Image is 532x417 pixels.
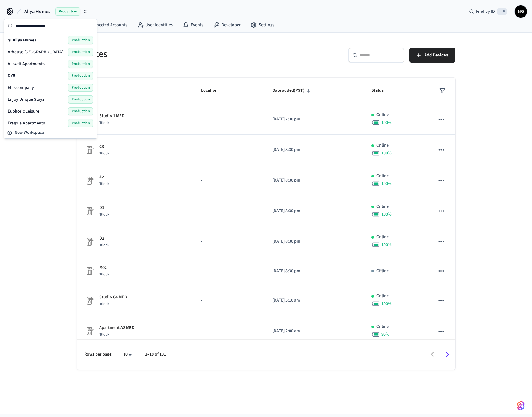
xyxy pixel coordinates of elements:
[84,351,113,358] p: Rows per page:
[517,401,525,411] img: SeamLogoGradient.69752ec5.svg
[99,120,109,125] span: Ttlock
[84,296,94,306] img: Placeholder Lock Image
[272,268,356,274] p: [DATE] 8:30 pm
[201,86,226,95] span: Location
[68,72,93,80] span: Production
[515,5,527,18] button: MG
[77,48,262,61] h5: Devices
[201,238,257,245] p: -
[8,120,45,126] span: Fragola Apartments
[201,147,257,153] p: -
[515,6,526,17] span: MG
[381,211,392,217] span: 100 %
[8,49,63,55] span: Arhouse [GEOGRAPHIC_DATA]
[77,78,455,408] table: sticky table
[272,208,356,214] p: [DATE] 8:30 pm
[99,181,109,187] span: Ttlock
[99,235,109,242] p: D2
[272,86,313,95] span: Date added(PST)
[376,173,389,179] p: Online
[84,326,94,336] img: Placeholder Lock Image
[84,176,94,186] img: Placeholder Lock Image
[99,272,109,277] span: Ttlock
[8,85,34,91] span: Eli's company
[99,143,109,150] p: C3
[8,108,39,114] span: Euphoric Leisure
[376,268,389,274] p: Offline
[5,128,96,138] button: New Workspace
[99,212,109,217] span: Ttlock
[120,350,135,359] div: 10
[272,116,356,123] p: [DATE] 7:30 pm
[8,73,15,79] span: DVR
[201,328,257,334] p: -
[84,237,94,247] img: Placeholder Lock Image
[201,208,257,214] p: -
[68,107,93,115] span: Production
[99,242,109,248] span: Ttlock
[68,36,93,44] span: Production
[99,325,134,331] p: Apartment A2 MED
[99,151,109,156] span: Ttlock
[272,147,356,153] p: [DATE] 8:30 pm
[376,112,389,118] p: Online
[440,347,454,362] button: Go to next page
[376,234,389,240] p: Online
[208,19,246,31] a: Developer
[84,266,94,276] img: Placeholder Lock Image
[68,48,93,56] span: Production
[497,8,507,15] span: ⌘ K
[376,293,389,299] p: Online
[99,205,109,211] p: D1
[145,351,166,358] p: 1–10 of 101
[178,19,208,31] a: Events
[68,119,93,127] span: Production
[99,113,125,119] p: Studio 1 MED
[84,206,94,216] img: Placeholder Lock Image
[24,8,50,15] span: Aliya Homes
[99,174,109,181] p: A2
[201,116,257,123] p: -
[8,61,45,67] span: Auszeit Apartments
[376,323,389,330] p: Online
[15,129,44,136] span: New Workspace
[381,331,389,337] span: 95 %
[201,177,257,184] p: -
[381,119,392,126] span: 100 %
[246,19,279,31] a: Settings
[272,238,356,245] p: [DATE] 8:30 pm
[409,48,455,63] button: Add Devices
[99,294,127,301] p: Studio C4 MED
[381,242,392,248] span: 100 %
[376,203,389,210] p: Online
[476,8,495,15] span: Find by ID
[68,60,93,68] span: Production
[99,301,109,307] span: Ttlock
[201,268,257,274] p: -
[424,51,448,59] span: Add Devices
[68,84,93,92] span: Production
[381,150,392,156] span: 100 %
[272,297,356,304] p: [DATE] 5:10 am
[99,332,109,337] span: Ttlock
[8,96,44,103] span: Enjoy Unique Stays
[76,19,132,31] a: Connected Accounts
[55,7,80,16] span: Production
[132,19,178,31] a: User Identities
[84,145,94,155] img: Placeholder Lock Image
[381,301,392,307] span: 100 %
[13,37,36,43] span: Aliya Homes
[464,6,512,17] div: Find by ID⌘ K
[272,177,356,184] p: [DATE] 8:30 pm
[99,264,109,271] p: M02
[381,181,392,187] span: 100 %
[371,86,392,95] span: Status
[68,95,93,104] span: Production
[4,33,97,127] div: Suggestions
[272,328,356,334] p: [DATE] 2:00 am
[376,142,389,149] p: Online
[201,297,257,304] p: -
